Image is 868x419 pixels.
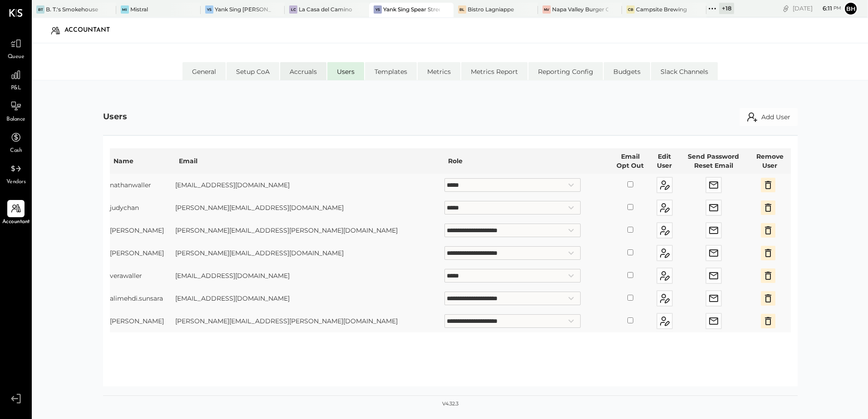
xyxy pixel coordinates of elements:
[740,108,798,126] button: Add User
[110,264,175,287] td: verawaller
[327,62,364,80] li: Users
[299,5,352,13] div: La Casa del Camino
[11,84,21,93] span: P&L
[110,174,175,196] td: nathanwaller
[365,62,417,80] li: Templates
[175,219,444,242] td: [PERSON_NAME][EMAIL_ADDRESS][PERSON_NAME][DOMAIN_NAME]
[461,62,528,80] li: Metrics Report
[781,4,790,13] div: copy link
[8,53,25,61] span: Queue
[110,242,175,264] td: [PERSON_NAME]
[0,35,31,61] a: Queue
[528,62,603,80] li: Reporting Config
[289,5,297,14] div: LC
[651,62,718,80] li: Slack Channels
[542,5,551,14] div: NV
[175,174,444,196] td: [EMAIL_ADDRESS][DOMAIN_NAME]
[110,310,175,332] td: [PERSON_NAME]
[651,148,678,174] th: Edit User
[215,5,271,13] div: Yank Sing [PERSON_NAME][GEOGRAPHIC_DATA]
[175,196,444,219] td: [PERSON_NAME][EMAIL_ADDRESS][DOMAIN_NAME]
[175,287,444,310] td: [EMAIL_ADDRESS][DOMAIN_NAME]
[46,5,98,13] div: B. T.'s Smokehouse
[418,62,460,80] li: Metrics
[130,5,148,13] div: Mistral
[0,129,31,155] a: Cash
[0,200,31,226] a: Accountant
[609,148,651,174] th: Email Opt Out
[468,5,514,13] div: Bistro Lagniappe
[10,147,22,155] span: Cash
[636,5,687,13] div: Campsite Brewing
[793,4,841,13] div: [DATE]
[678,148,749,174] th: Send Password Reset Email
[64,23,119,38] div: Accountant
[280,62,326,80] li: Accruals
[6,178,26,186] span: Vendors
[374,5,382,14] div: YS
[110,196,175,219] td: judychan
[626,5,635,14] div: CB
[175,310,444,332] td: [PERSON_NAME][EMAIL_ADDRESS][PERSON_NAME][DOMAIN_NAME]
[175,264,444,287] td: [EMAIL_ADDRESS][DOMAIN_NAME]
[604,62,650,80] li: Budgets
[36,5,44,14] div: BT
[121,5,129,14] div: Mi
[0,97,31,124] a: Balance
[6,116,25,124] span: Balance
[110,219,175,242] td: [PERSON_NAME]
[103,111,127,123] div: Users
[2,218,30,226] span: Accountant
[110,148,175,174] th: Name
[444,148,609,174] th: Role
[383,5,440,13] div: Yank Sing Spear Street
[0,66,31,93] a: P&L
[205,5,213,14] div: YS
[175,148,444,174] th: Email
[110,287,175,310] td: alimehdi.sunsara
[442,400,459,408] div: v 4.32.3
[227,62,279,80] li: Setup CoA
[749,148,791,174] th: Remove User
[719,3,734,14] div: + 18
[0,160,31,186] a: Vendors
[552,5,609,13] div: Napa Valley Burger Company
[182,62,226,80] li: General
[843,1,858,16] button: Bh
[175,242,444,264] td: [PERSON_NAME][EMAIL_ADDRESS][DOMAIN_NAME]
[458,5,466,14] div: BL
